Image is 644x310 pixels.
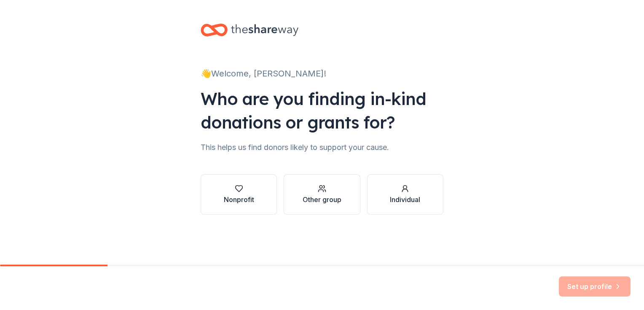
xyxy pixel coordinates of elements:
div: Who are you finding in-kind donations or grants for? [201,87,443,134]
button: Nonprofit [201,174,277,215]
div: This helps us find donors likely to support your cause. [201,141,443,154]
button: Other group [284,174,360,215]
div: Other group [303,194,341,205]
div: Nonprofit [224,194,254,205]
div: Individual [390,194,420,205]
button: Individual [367,174,443,215]
div: 👋 Welcome, [PERSON_NAME]! [201,67,443,80]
